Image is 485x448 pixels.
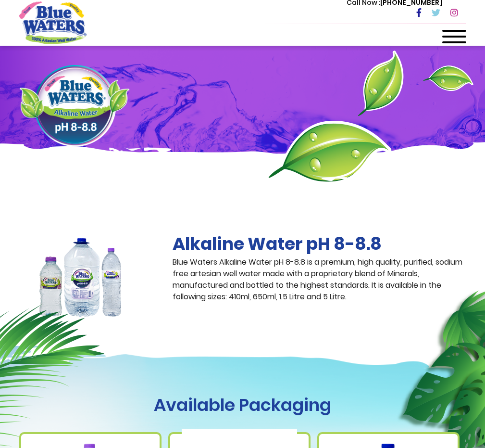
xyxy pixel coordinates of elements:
[19,395,466,415] h1: Available Packaging
[19,1,87,44] a: store logo
[173,233,466,254] h2: Alkaline Water pH 8-8.8
[173,256,466,303] p: Blue Waters Alkaline Water pH 8-8.8 is a premium, high quality, purified, sodium free artesian we...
